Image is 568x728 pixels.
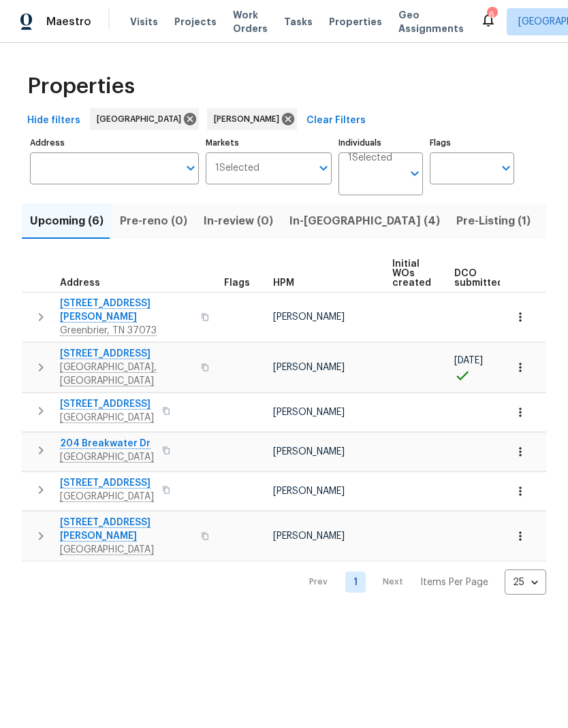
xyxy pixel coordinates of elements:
[314,159,333,178] button: Open
[97,112,187,126] span: [GEOGRAPHIC_DATA]
[207,108,297,130] div: [PERSON_NAME]
[454,356,483,365] span: [DATE]
[454,269,503,288] span: DCO submitted
[273,447,345,457] span: [PERSON_NAME]
[90,108,199,130] div: [GEOGRAPHIC_DATA]
[214,112,285,126] span: [PERSON_NAME]
[405,164,424,183] button: Open
[345,572,366,593] a: Goto page 1
[130,15,158,29] span: Visits
[306,112,366,129] span: Clear Filters
[46,15,91,29] span: Maestro
[273,531,345,541] span: [PERSON_NAME]
[392,259,431,288] span: Initial WOs created
[206,139,332,147] label: Markets
[338,139,423,147] label: Individuals
[273,278,294,288] span: HPM
[496,159,516,178] button: Open
[273,408,345,417] span: [PERSON_NAME]
[174,15,217,29] span: Projects
[398,8,464,35] span: Geo Assignments
[22,108,86,133] button: Hide filters
[215,163,259,174] span: 1 Selected
[30,139,199,147] label: Address
[505,565,546,600] div: 25
[273,312,345,322] span: [PERSON_NAME]
[284,17,313,27] span: Tasks
[60,278,100,288] span: Address
[27,112,80,129] span: Hide filters
[430,139,514,147] label: Flags
[296,569,546,595] nav: Pagination Navigation
[456,212,531,231] span: Pre-Listing (1)
[289,212,440,231] span: In-[GEOGRAPHIC_DATA] (4)
[120,212,187,231] span: Pre-reno (0)
[487,8,496,22] div: 6
[273,486,345,496] span: [PERSON_NAME]
[329,15,382,29] span: Properties
[30,212,104,231] span: Upcoming (6)
[27,80,135,93] span: Properties
[420,576,488,589] p: Items Per Page
[233,8,268,35] span: Work Orders
[224,278,250,288] span: Flags
[181,159,200,178] button: Open
[348,152,392,164] span: 1 Selected
[301,108,371,133] button: Clear Filters
[204,212,273,231] span: In-review (0)
[273,363,345,372] span: [PERSON_NAME]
